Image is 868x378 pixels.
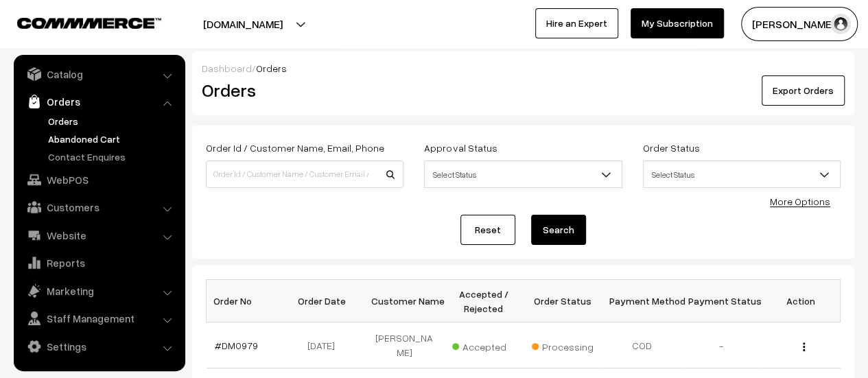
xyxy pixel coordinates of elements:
[17,223,180,248] a: Website
[531,215,586,245] button: Search
[365,280,445,322] th: Customer Name
[643,141,700,155] label: Order Status
[425,163,621,187] span: Select Status
[17,279,180,303] a: Marketing
[207,280,286,322] th: Order No
[602,322,682,368] td: COD
[524,280,603,322] th: Order Status
[17,306,180,331] a: Staff Management
[285,280,365,322] th: Order Date
[202,61,845,75] div: /
[424,141,497,155] label: Approval Status
[17,14,137,30] a: COMMMERCE
[761,280,841,322] th: Action
[535,8,618,38] a: Hire an Expert
[444,280,524,322] th: Accepted / Rejected
[17,18,161,28] img: COMMMERCE
[644,163,840,187] span: Select Status
[202,80,402,101] h2: Orders
[682,280,762,322] th: Payment Status
[602,280,682,322] th: Payment Method
[17,89,180,114] a: Orders
[762,75,845,106] button: Export Orders
[532,336,600,354] span: Processing
[206,141,384,155] label: Order Id / Customer Name, Email, Phone
[682,322,762,368] td: -
[17,167,180,192] a: WebPOS
[643,161,841,188] span: Select Status
[45,114,180,128] a: Orders
[17,195,180,220] a: Customers
[770,196,830,207] a: More Options
[17,62,180,86] a: Catalog
[17,250,180,275] a: Reports
[285,322,365,368] td: [DATE]
[424,161,622,188] span: Select Status
[631,8,724,38] a: My Subscription
[365,322,445,368] td: [PERSON_NAME]
[830,14,851,34] img: user
[45,150,180,164] a: Contact Enquires
[215,340,258,351] a: #DM0979
[256,62,287,74] span: Orders
[45,132,180,146] a: Abandoned Cart
[206,161,403,188] input: Order Id / Customer Name / Customer Email / Customer Phone
[803,342,805,351] img: Menu
[155,7,331,41] button: [DOMAIN_NAME]
[202,62,252,74] a: Dashboard
[460,215,515,245] a: Reset
[741,7,858,41] button: [PERSON_NAME]
[452,336,521,354] span: Accepted
[17,334,180,359] a: Settings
